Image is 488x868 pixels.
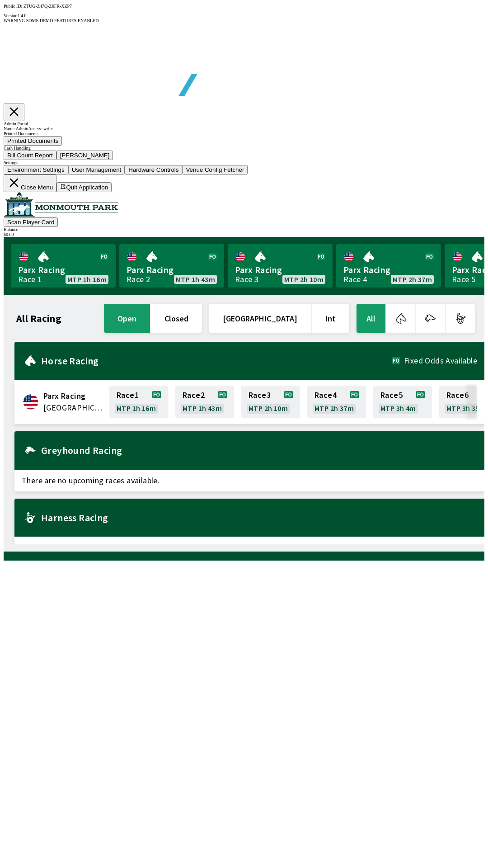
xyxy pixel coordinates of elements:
div: Name: Admin Access: write [4,126,484,131]
span: United States [43,402,104,414]
button: Printed Documents [4,136,62,146]
span: Race 2 [183,392,205,399]
div: Race 5 [452,276,475,283]
button: closed [151,304,202,333]
a: Race2MTP 1h 43m [175,386,234,418]
div: Admin Portal [4,121,484,126]
span: There are no upcoming races available. [14,537,484,558]
h1: All Racing [16,315,61,322]
div: Public ID: [4,4,484,9]
span: Race 3 [249,392,271,399]
span: Race 5 [380,392,403,399]
img: venue logo [4,192,118,217]
a: Parx RacingRace 4MTP 2h 37m [336,244,441,288]
button: Environment Settings [4,165,68,175]
span: MTP 1h 43m [176,276,215,283]
a: Parx RacingRace 1MTP 1h 16m [11,244,116,288]
span: MTP 1h 43m [183,405,222,412]
span: MTP 3h 4m [380,405,416,412]
a: Race4MTP 2h 37m [307,386,366,418]
a: Race1MTP 1h 16m [109,386,168,418]
span: MTP 2h 10m [284,276,324,283]
span: Race 4 [314,392,337,399]
span: MTP 2h 37m [314,405,354,412]
button: Int [312,304,349,333]
button: User Management [68,165,125,175]
span: MTP 1h 16m [67,276,107,283]
a: Parx RacingRace 3MTP 2h 10m [228,244,333,288]
span: MTP 2h 37m [393,276,432,283]
div: Printed Documents [4,131,484,136]
div: Race 3 [235,276,258,283]
span: Parx Racing [235,264,325,276]
span: Parx Racing [343,264,434,276]
div: $ 0.00 [4,232,484,237]
div: Cash Handling [4,146,484,151]
span: Parx Racing [18,264,108,276]
span: MTP 3h 35m [446,405,486,412]
button: [GEOGRAPHIC_DATA] [209,304,311,333]
h2: Harness Racing [41,514,477,521]
div: Race 2 [127,276,150,283]
button: open [104,304,150,333]
span: MTP 1h 16m [117,405,156,412]
span: Race 6 [446,392,469,399]
span: There are no upcoming races available. [14,470,484,491]
h2: Horse Racing [41,357,392,364]
div: Race 1 [18,276,42,283]
span: Fixed Odds Available [404,357,477,364]
span: ZTUG-Z47Q-Z6FR-XZP7 [23,4,72,9]
button: Hardware Controls [125,165,182,175]
div: WARNING SOME DEMO FEATURES ENABLED [4,18,484,23]
button: Scan Player Card [4,217,58,227]
button: Bill Count Report [4,151,56,160]
img: global tote logo [24,23,284,118]
span: Parx Racing [43,390,104,402]
button: Close Menu [4,175,56,192]
button: All [357,304,385,333]
button: [PERSON_NAME] [56,151,113,160]
div: Version 1.4.0 [4,13,484,18]
div: Race 4 [343,276,367,283]
button: Quit Application [56,182,112,192]
div: Balance [4,227,484,232]
h2: Greyhound Racing [41,447,477,454]
a: Race3MTP 2h 10m [241,386,300,418]
span: MTP 2h 10m [249,405,288,412]
span: Race 1 [117,392,139,399]
div: Settings [4,160,484,165]
span: Parx Racing [127,264,217,276]
a: Parx RacingRace 2MTP 1h 43m [119,244,224,288]
button: Venue Config Fetcher [182,165,248,175]
a: Race5MTP 3h 4m [373,386,432,418]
